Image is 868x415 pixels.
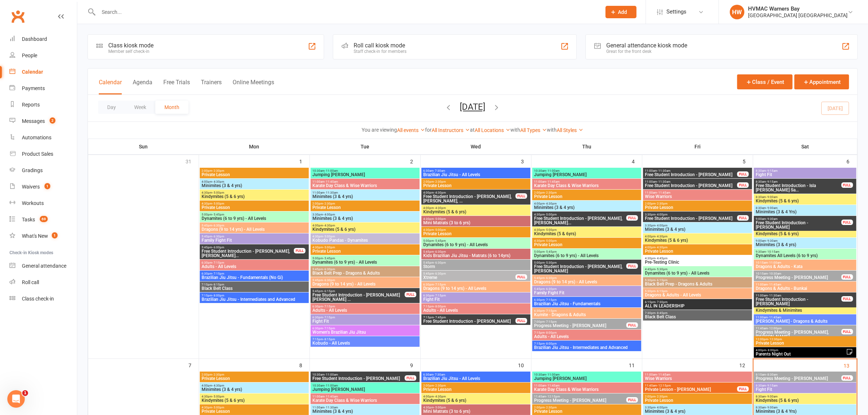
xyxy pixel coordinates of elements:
[515,274,527,280] div: FULL
[534,250,640,253] span: 5:00pm
[755,169,855,172] span: 8:30am
[534,180,640,183] span: 11:00am
[201,264,307,269] span: Adults - All Levels
[9,129,77,146] a: Automations
[312,271,418,275] span: Black Belt Prep - Dragons & Adults
[766,195,778,199] span: - 9:00am
[768,283,781,286] span: - 11:45am
[312,169,418,172] span: 10:30am
[755,199,855,203] span: Kindymites (5 & 6 yrs)
[753,139,857,154] th: Sat
[324,180,338,183] span: - 11:45am
[657,180,670,183] span: - 11:30am
[423,221,529,225] span: Mini Matrats (3 to 6 yrs)
[312,257,418,260] span: 5:00pm
[766,180,778,183] span: - 9:15am
[312,246,418,249] span: 4:30pm
[22,167,43,173] div: Gradings
[201,202,307,205] span: 4:30pm
[423,261,529,264] span: 5:45pm
[22,69,43,75] div: Calendar
[755,283,855,286] span: 11:00am
[212,169,224,172] span: - 2:30pm
[645,257,751,260] span: 4:30pm
[545,191,557,194] span: - 2:30pm
[434,239,446,243] span: - 5:45pm
[186,155,199,167] div: 31
[312,282,418,286] span: Dragons (9 to 14 yrs) - All Levels
[423,272,516,275] span: 5:45pm
[730,5,744,19] div: HW
[755,232,855,236] span: Kindymites (5 & 6 yrs)
[534,202,640,205] span: 4:00pm
[310,139,421,154] th: Tue
[755,239,855,243] span: 9:00am
[768,272,781,275] span: - 10:30am
[201,275,307,280] span: Brazilian Jiu Jitsu - Fundamentals (No Gi)
[155,101,188,114] button: Month
[323,268,335,271] span: - 6:30pm
[212,235,224,238] span: - 6:30pm
[755,264,855,269] span: Dragons & Adults - Kata
[312,238,418,243] span: Kobudo Pandas - Dynamites
[434,191,446,194] span: - 4:30pm
[534,216,627,225] span: Free Student Introduction - [PERSON_NAME], [PERSON_NAME]...
[655,290,667,293] span: - 6:15pm
[657,191,670,194] span: - 11:45am
[312,279,418,282] span: 5:45pm
[642,139,753,154] th: Fri
[201,224,307,227] span: 5:45pm
[163,79,190,94] button: Free Trials
[521,155,531,167] div: 3
[423,243,529,247] span: Dynamites (6 to 9 yrs) - All Levels
[201,213,307,216] span: 5:00pm
[655,268,667,271] span: - 5:30pm
[645,279,751,282] span: 5:30pm
[312,205,418,210] span: Private Lesson
[534,253,640,258] span: Dynamites (6 to 9 yrs) - All Levels
[755,250,855,253] span: 9:30am
[212,283,224,286] span: - 8:15pm
[626,263,638,269] div: FULL
[354,42,406,49] div: Roll call kiosk mode
[22,151,53,157] div: Product Sales
[534,261,627,264] span: 5:00pm
[766,217,778,221] span: - 9:30am
[201,246,294,249] span: 5:45pm
[423,275,516,280] span: Xtreme
[423,228,529,232] span: 4:30pm
[534,183,640,188] span: Karate Day Class & Wise Warriors
[312,191,418,194] span: 11:00am
[766,239,778,243] span: - 9:30am
[201,286,307,291] span: Black Belt Class
[233,79,274,94] button: Online Meetings
[645,183,737,188] span: Free Student Introduction - [PERSON_NAME]
[657,169,670,172] span: - 11:30am
[312,268,418,271] span: 5:45pm
[645,216,737,221] span: Free Student Introduction - [PERSON_NAME]
[421,139,532,154] th: Wed
[52,232,58,238] span: 1
[547,127,557,133] strong: with
[201,79,222,94] button: Trainers
[312,260,418,264] span: Dynamites (6 to 9 yrs) - All Levels
[755,210,855,214] span: Minimites (3 & 4 Yrs)
[362,127,397,133] strong: You are viewing
[312,183,418,188] span: Karate Day Class & Wise Warriors
[534,205,640,210] span: Minimites (3 & 4 yrs)
[632,155,642,167] div: 4
[766,250,779,253] span: - 10:15am
[323,290,335,293] span: - 6:15pm
[312,213,418,216] span: 3:30pm
[755,183,841,192] span: Free Student Introduction - Isla [PERSON_NAME] Sa...
[9,47,77,64] a: People
[22,184,40,190] div: Waivers
[7,390,25,408] iframe: Intercom live chat
[9,291,77,307] a: Class kiosk mode
[755,275,841,280] span: Progress Meeting - [PERSON_NAME]
[606,6,637,18] button: Add
[201,172,307,177] span: Private Lesson
[534,280,640,284] span: Dragons (9 to 14 yrs) - All Levels
[841,274,853,280] div: FULL
[645,260,751,264] span: Pre-Testing Clinic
